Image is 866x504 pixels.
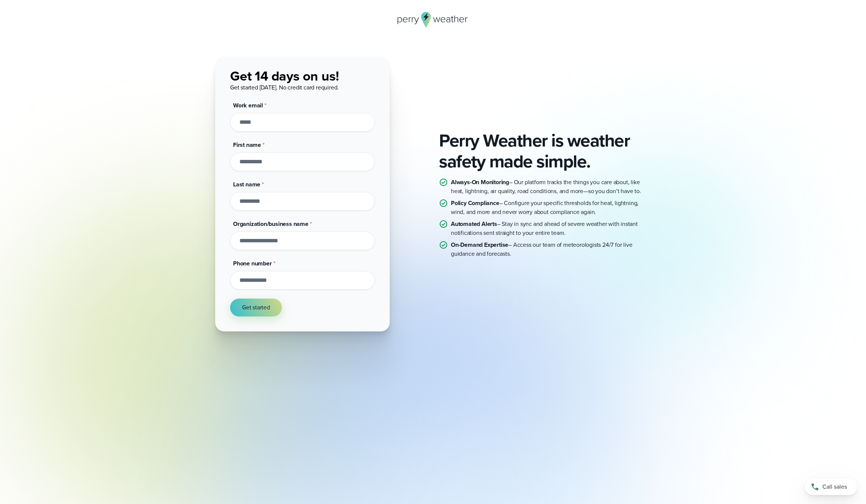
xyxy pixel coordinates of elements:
p: – Our platform tracks the things you care about, like heat, lightning, air quality, road conditio... [451,178,651,196]
strong: Always-On Monitoring [451,178,509,186]
strong: On-Demand Expertise [451,240,508,249]
a: Call sales [805,479,857,495]
h1: Perry Weather is weather safety made simple. [439,130,651,172]
p: – Access our team of meteorologists 24/7 for live guidance and forecasts. [451,240,651,258]
p: – Stay in sync and ahead of severe weather with instant notifications sent straight to your entir... [451,220,651,237]
span: Work email [233,101,263,110]
span: Last name [233,180,260,189]
strong: Automated Alerts [451,220,497,228]
span: Get started [DATE]. No credit card required. [230,83,339,92]
button: Get started [230,299,282,316]
span: Call sales [822,482,847,491]
span: Organization/business name [233,220,308,228]
span: First name [233,141,261,149]
span: Get 14 days on us! [230,66,339,86]
span: Get started [242,303,270,312]
p: – Configure your specific thresholds for heat, lightning, wind, and more and never worry about co... [451,199,651,217]
strong: Policy Compliance [451,199,499,207]
span: Phone number [233,259,272,268]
